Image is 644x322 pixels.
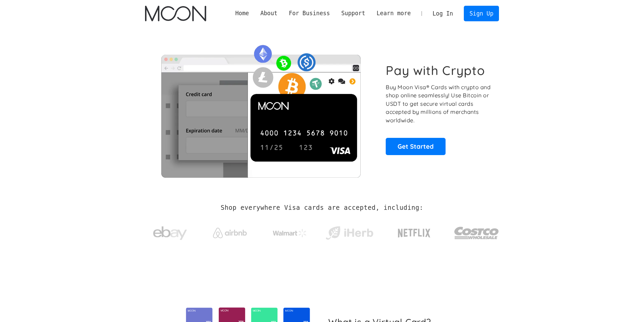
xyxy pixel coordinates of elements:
img: Moon Cards let you spend your crypto anywhere Visa is accepted. [145,40,377,177]
div: Support [341,9,365,18]
img: Airbnb [213,228,247,238]
a: Home [230,9,255,18]
p: Buy Moon Visa® Cards with crypto and shop online seamlessly! Use Bitcoin or USDT to get secure vi... [386,83,492,125]
div: Learn more [377,9,411,18]
div: About [255,9,283,18]
a: Netflix [384,218,445,245]
img: ebay [153,223,187,244]
div: For Business [283,9,336,18]
div: Support [336,9,371,18]
div: About [260,9,278,18]
div: For Business [289,9,330,18]
img: iHerb [324,224,375,242]
img: Netflix [397,225,431,242]
a: Get Started [386,138,446,155]
a: home [145,6,206,21]
a: Log In [427,6,459,21]
a: Airbnb [205,221,255,242]
a: iHerb [324,218,375,245]
h1: Pay with Crypto [386,63,485,78]
img: Costco [454,220,499,246]
a: Costco [454,214,499,249]
h2: Shop everywhere Visa cards are accepted, including: [221,204,423,212]
div: Learn more [371,9,416,18]
a: ebay [145,216,195,247]
a: Walmart [264,222,315,241]
a: Sign Up [464,6,499,21]
img: Moon Logo [145,6,206,21]
img: Walmart [273,229,307,237]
